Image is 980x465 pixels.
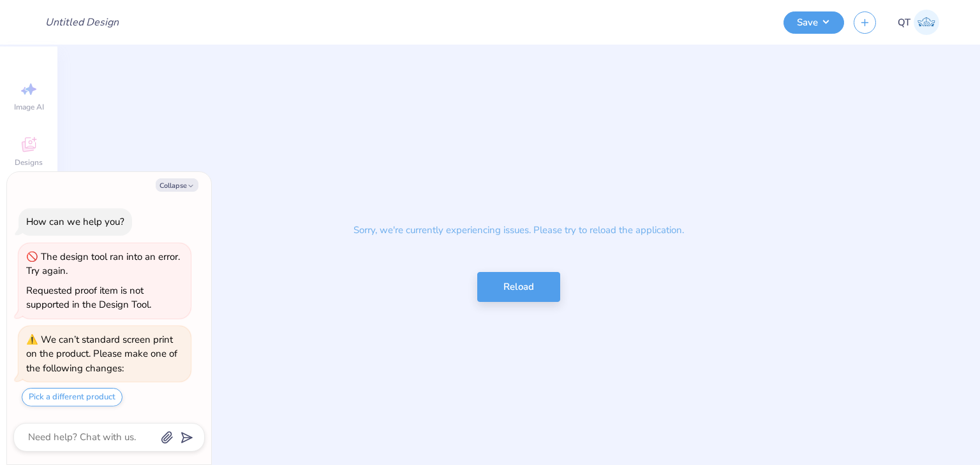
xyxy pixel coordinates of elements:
[341,210,697,250] p: Sorry, we're currently experiencing issues. Please try to reload the application.
[26,215,124,228] div: How can we help you?
[35,10,129,35] input: Untitled Design
[914,10,939,35] img: Qa Test
[26,250,180,278] div: The design tool ran into an error. Try again.
[26,333,177,375] div: We can’t standard screen print on the product. Please make one of the following changes:
[26,284,151,311] div: Requested proof item is not supported in the Design Tool.
[783,11,844,34] button: Save
[892,10,945,35] a: QT
[156,178,198,192] button: Collapse
[898,15,910,30] span: QT
[477,272,560,302] button: Reload
[22,388,122,406] button: Pick a different product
